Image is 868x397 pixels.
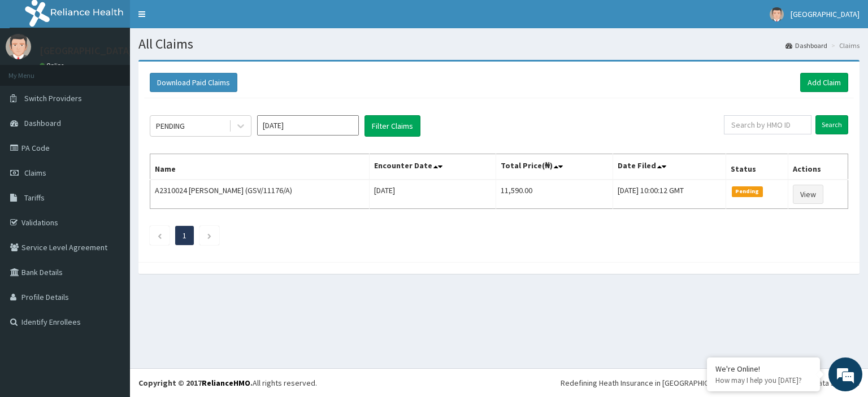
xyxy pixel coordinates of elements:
a: Dashboard [785,41,827,50]
th: Encounter Date [369,154,496,180]
a: Online [40,62,67,69]
div: We're Online! [715,364,811,374]
strong: Copyright © 2017 . [138,378,253,388]
span: Claims [24,168,46,178]
button: Download Paid Claims [150,73,237,92]
img: User Image [6,34,31,59]
p: How may I help you today? [715,376,811,385]
th: Name [150,154,370,180]
input: Select Month and Year [257,115,359,136]
a: Next page [207,230,212,241]
span: Switch Providers [24,93,82,103]
a: View [793,185,823,204]
span: Dashboard [24,118,61,128]
button: Filter Claims [364,115,420,137]
a: Add Claim [800,73,848,92]
a: RelianceHMO [202,378,250,388]
td: [DATE] [369,180,496,209]
li: Claims [828,41,860,50]
th: Actions [788,154,848,180]
input: Search [815,115,848,134]
span: Tariffs [24,193,45,203]
th: Total Price(₦) [496,154,613,180]
input: Search by HMO ID [724,115,811,134]
h1: All Claims [138,37,860,51]
span: Pending [732,186,763,197]
a: Page 1 is your current page [183,230,186,241]
span: [GEOGRAPHIC_DATA] [791,9,860,19]
div: Redefining Heath Insurance in [GEOGRAPHIC_DATA] using Telemedicine and Data Science! [561,377,860,389]
th: Status [726,154,788,180]
td: 11,590.00 [496,180,613,209]
img: User Image [770,7,784,21]
td: A2310024 [PERSON_NAME] (GSV/11176/A) [150,180,370,209]
footer: All rights reserved. [130,368,868,397]
p: [GEOGRAPHIC_DATA] [40,46,133,56]
th: Date Filed [613,154,726,180]
a: Previous page [157,230,162,241]
div: PENDING [156,120,185,132]
td: [DATE] 10:00:12 GMT [613,180,726,209]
